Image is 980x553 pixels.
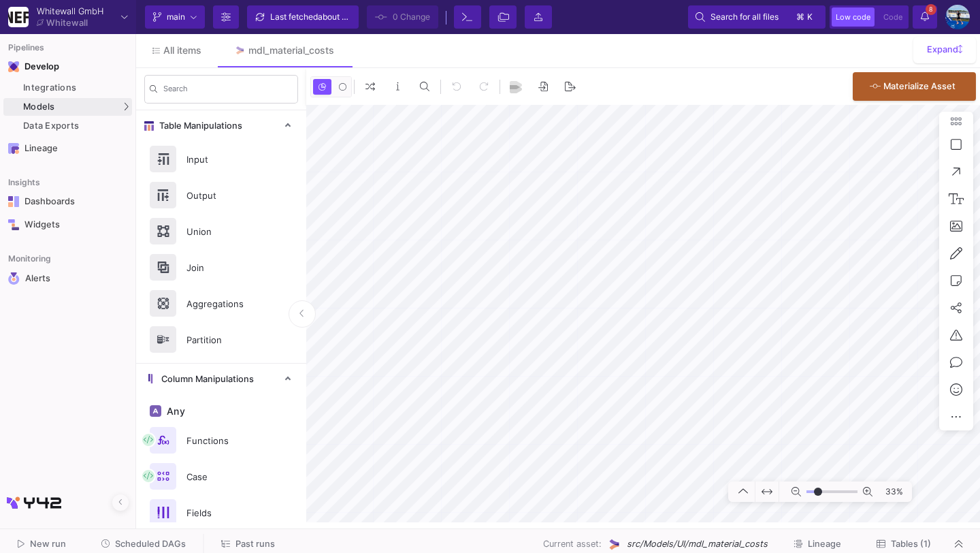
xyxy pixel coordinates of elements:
[178,430,272,451] div: Functions
[8,196,19,207] img: Navigation icon
[792,9,818,25] button: ⌘k
[270,7,352,27] div: Last fetched
[163,86,293,96] input: Search
[25,272,114,285] div: Alerts
[891,539,931,549] span: Tables (1)
[853,72,976,101] button: Materialize Asset
[318,12,391,22] span: about 13 hours ago
[37,7,103,16] div: Whitewall GmbH
[710,7,779,27] span: Search for all files
[607,537,621,552] img: UI Model
[3,79,132,97] a: Integrations
[543,537,602,550] span: Current asset:
[178,149,272,170] div: Input
[3,191,132,212] a: Navigation iconDashboards
[24,143,113,154] div: Lineage
[3,117,132,135] a: Data Exports
[178,185,272,206] div: Output
[154,121,242,131] span: Table Manipulations
[808,539,841,549] span: Lineage
[115,539,186,549] span: Scheduled DAGs
[136,285,306,321] button: Aggregations
[3,267,132,290] a: Navigation iconAlerts
[836,12,870,22] span: Low code
[235,539,275,549] span: Past runs
[3,214,132,236] a: Navigation iconWidgets
[796,9,804,25] span: ⌘
[136,141,306,177] button: Input
[163,45,201,56] span: All items
[688,5,826,29] button: Search for all files⌘k
[913,5,937,29] button: 8
[8,61,19,72] img: Navigation icon
[136,110,306,141] mat-expansion-panel-header: Table Manipulations
[247,5,359,29] button: Last fetchedabout 13 hours ago
[178,221,272,242] div: Union
[883,12,902,22] span: Code
[883,81,955,91] span: Materialize Asset
[24,219,113,230] div: Widgets
[178,294,272,314] div: Aggregations
[136,422,306,458] button: Functions
[156,374,254,385] span: Column Manipulations
[23,121,129,131] div: Data Exports
[234,45,246,57] img: Tab icon
[23,82,129,93] div: Integrations
[24,196,113,207] div: Dashboards
[46,18,88,27] div: Whitewall
[23,101,55,112] span: Models
[8,143,19,154] img: Navigation icon
[30,539,66,549] span: New run
[248,45,334,56] div: mdl_material_costs
[136,364,306,394] mat-expansion-panel-header: Column Manipulations
[807,9,813,25] span: k
[3,138,132,159] a: Navigation iconLineage
[145,5,205,29] button: main
[878,480,909,504] span: 33%
[136,321,306,358] button: Partition
[178,467,272,487] div: Case
[164,406,185,417] span: Any
[178,330,272,350] div: Partition
[8,7,29,27] img: YZ4Yr8zUCx6JYM5gIgaTIQYeTXdcwQjnYC8iZtTV.png
[945,5,970,29] img: AEdFTp4_RXFoBzJxSaYPMZp7Iyigz82078j9C0hFtL5t=s96-c
[8,272,20,285] img: Navigation icon
[167,7,185,27] span: main
[879,7,906,27] button: Code
[832,7,875,27] button: Low code
[136,494,306,531] button: Fields
[136,141,306,363] div: Table Manipulations
[3,56,132,78] mat-expansion-panel-header: Navigation iconDevelop
[926,4,936,15] span: 8
[178,257,272,278] div: Join
[136,249,306,285] button: Join
[178,503,272,523] div: Fields
[627,537,768,550] span: src/Models/UI/mdl_material_costs
[8,219,19,230] img: Navigation icon
[24,61,45,72] div: Develop
[136,458,306,494] button: Case
[136,213,306,249] button: Union
[136,177,306,213] button: Output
